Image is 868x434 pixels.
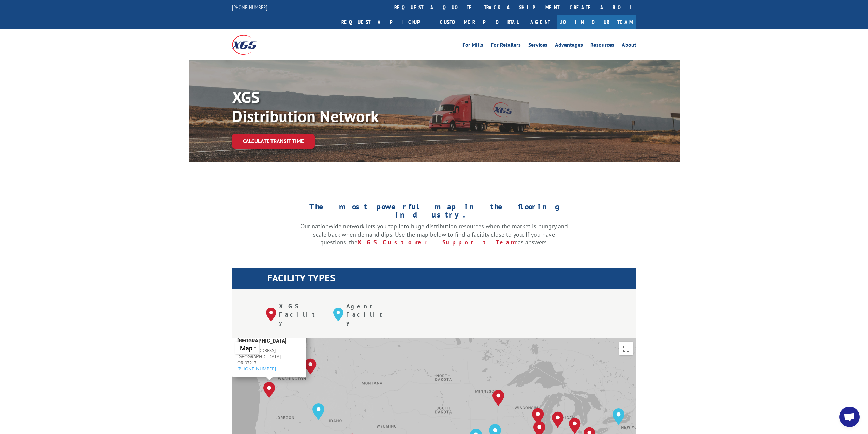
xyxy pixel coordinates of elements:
a: Calculate transit time [232,134,315,149]
a: XGS Customer Support Team [357,238,514,246]
a: Advantages [555,42,583,50]
a: Join Our Team [557,15,636,29]
div: Boise, ID [312,403,324,420]
a: About [622,42,636,50]
a: Open chat [839,407,860,427]
a: Agent [524,15,557,29]
span: [GEOGRAPHIC_DATA], OR 97217 [237,353,282,365]
p: Agent Facility [346,302,390,326]
a: Resources [590,42,614,50]
button: Toggle fullscreen view [619,342,633,355]
a: Services [528,42,547,50]
div: Minneapolis, MN [492,390,504,406]
p: XGS Facility [279,302,323,326]
div: Spokane, WA [305,358,317,375]
h1: FACILITY TYPES [267,273,636,286]
div: Rochester, NY [613,408,624,425]
a: Request a pickup [336,15,435,29]
p: XGS Distribution Network [232,87,437,126]
div: Detroit, MI [569,418,581,434]
div: Kent, WA [267,361,279,378]
h1: The most powerful map in the flooring industry. [300,202,568,222]
a: [PHONE_NUMBER] [232,4,267,11]
div: Milwaukee, WI [532,408,544,424]
div: Portland, OR [263,382,275,398]
a: For Retailers [491,42,521,50]
p: Our nationwide network lets you tap into huge distribution resources when the market is hungry an... [300,222,568,247]
span: Map [240,345,252,352]
button: Change map style [235,342,259,354]
div: Grand Rapids, MI [552,411,564,428]
a: Customer Portal [435,15,524,29]
h3: [GEOGRAPHIC_DATA], [GEOGRAPHIC_DATA] [237,332,301,347]
a: [PHONE_NUMBER] [237,366,276,372]
a: For Mills [462,42,483,50]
